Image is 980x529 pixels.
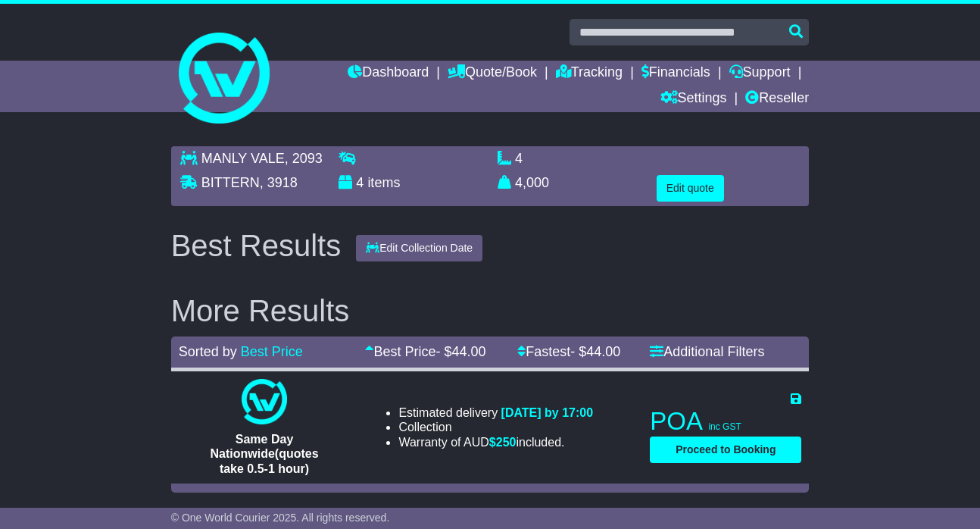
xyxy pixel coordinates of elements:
span: - $ [435,344,485,359]
div: Best Results [164,229,349,262]
button: Proceed to Booking [650,437,801,463]
li: Collection [398,420,593,434]
span: 250 [496,436,517,449]
a: Dashboard [348,61,429,86]
li: Estimated delivery [398,405,593,420]
span: - $ [570,344,620,359]
a: Best Price [241,344,303,359]
a: Additional Filters [650,344,764,359]
a: Quote/Book [448,61,537,86]
a: Tracking [556,61,623,86]
button: Edit quote [657,175,724,202]
span: BITTERN [201,175,260,190]
a: Reseller [745,86,809,112]
img: One World Courier: Same Day Nationwide(quotes take 0.5-1 hour) [242,379,287,424]
span: inc GST [708,421,741,432]
button: Edit Collection Date [356,235,482,261]
span: , 3918 [260,175,298,190]
a: Fastest- $44.00 [517,344,620,359]
h2: More Results [171,294,810,327]
span: $ [489,436,517,449]
span: 4 [515,151,523,166]
p: POA [650,406,801,437]
span: Same Day Nationwide(quotes take 0.5-1 hour) [210,433,318,474]
span: [DATE] by 17:00 [501,406,594,419]
a: Support [729,61,791,86]
span: 44.00 [586,344,620,359]
span: , 2093 [285,151,323,166]
a: Financials [641,61,710,86]
span: Sorted by [179,344,237,359]
span: items [367,175,400,190]
a: Best Price- $44.00 [365,344,485,359]
span: 44.00 [451,344,485,359]
span: © One World Courier 2025. All rights reserved. [171,512,390,524]
a: Settings [660,86,727,112]
span: MANLY VALE [201,151,285,166]
li: Warranty of AUD included. [398,435,593,449]
span: 4,000 [515,175,549,190]
span: 4 [356,175,364,190]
